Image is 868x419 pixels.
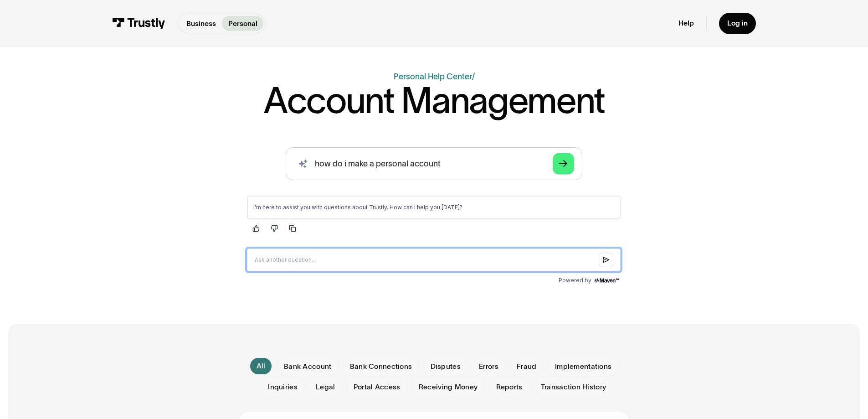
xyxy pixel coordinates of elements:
a: Business [180,16,222,31]
p: Personal [228,18,257,29]
p: Business [186,18,216,29]
span: Reports [496,382,523,392]
div: All [257,361,266,371]
a: All [250,358,272,374]
span: Legal [316,382,335,392]
button: Submit question [359,64,374,79]
span: Bank Account [284,362,331,372]
form: Search [286,147,582,180]
span: Portal Access [354,382,401,392]
input: search [286,147,582,180]
div: / [472,72,475,81]
a: Log in [719,13,756,34]
span: Fraud [517,362,536,372]
span: Errors [479,362,498,372]
span: Receiving Money [419,382,478,392]
input: Question box [7,60,381,83]
span: Bank Connections [350,362,412,372]
div: Log in [727,19,748,28]
span: Transaction History [541,382,606,392]
a: Help [678,19,694,28]
p: I'm here to assist you with questions about Trustly. How can I help you [DATE]? [14,16,375,23]
img: Maven AGI Logo [354,88,381,96]
a: Personal [222,16,263,31]
span: Powered by [319,88,352,96]
span: Disputes [431,362,461,372]
img: Trustly Logo [112,18,165,29]
a: Personal Help Center [394,72,472,81]
span: Inquiries [268,382,298,392]
h1: Account Management [263,83,605,119]
span: Implementations [555,362,611,372]
form: Email Form [240,357,628,396]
